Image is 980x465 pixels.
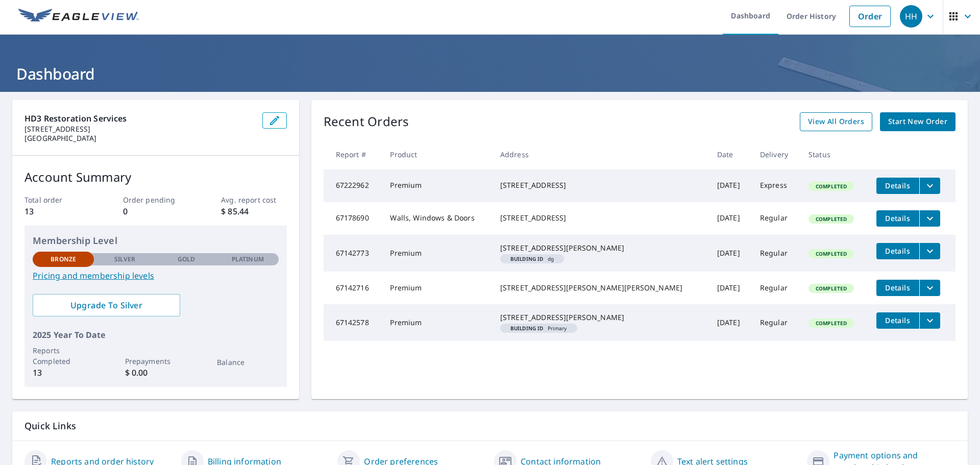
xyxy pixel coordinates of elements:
td: [DATE] [709,304,752,341]
span: Completed [810,183,853,190]
td: Premium [382,235,492,272]
span: Details [883,283,913,292]
span: dg [504,256,560,261]
p: [STREET_ADDRESS] [24,125,254,134]
p: Bronze [51,255,76,264]
a: View All Orders [800,112,872,131]
div: [STREET_ADDRESS] [500,180,701,190]
td: Walls, Windows & Doors [382,202,492,235]
button: filesDropdownBtn-67142773 [919,243,940,259]
p: Membership Level [33,234,279,248]
th: Date [709,139,752,169]
td: 67142773 [324,235,382,272]
th: Address [492,139,709,169]
p: Account Summary [24,168,287,186]
button: filesDropdownBtn-67142716 [919,280,940,296]
div: [STREET_ADDRESS][PERSON_NAME] [500,243,701,253]
a: Start New Order [880,112,955,131]
td: 67142578 [324,304,382,341]
td: Regular [752,202,800,235]
p: Recent Orders [324,112,409,131]
td: 67178690 [324,202,382,235]
td: Premium [382,304,492,341]
a: Pricing and membership levels [33,270,279,282]
button: filesDropdownBtn-67222962 [919,178,940,194]
p: 13 [33,366,94,379]
p: Silver [114,255,136,264]
th: Delivery [752,139,800,169]
p: Reports Completed [33,345,94,366]
h1: Dashboard [12,63,968,84]
div: [STREET_ADDRESS] [500,213,701,223]
div: [STREET_ADDRESS][PERSON_NAME] [500,312,701,323]
span: Completed [810,320,853,327]
span: Upgrade To Silver [41,300,172,311]
button: detailsBtn-67142578 [876,312,919,329]
p: Balance [217,357,278,368]
span: Completed [810,250,853,257]
p: [GEOGRAPHIC_DATA] [24,134,254,143]
p: Gold [178,255,195,264]
p: Order pending [123,194,188,205]
p: 2025 Year To Date [33,329,279,341]
span: Details [883,246,913,256]
span: Primary [504,326,573,331]
p: HD3 Restoration Services [24,112,254,125]
span: Details [883,213,913,223]
th: Report # [324,139,382,169]
button: detailsBtn-67178690 [876,210,919,227]
img: EV Logo [18,9,139,24]
span: Start New Order [888,115,947,128]
div: HH [900,5,922,28]
p: Prepayments [125,356,186,366]
span: Completed [810,285,853,292]
button: detailsBtn-67142716 [876,280,919,296]
td: Regular [752,304,800,341]
p: 0 [123,205,188,217]
td: [DATE] [709,272,752,304]
button: detailsBtn-67142773 [876,243,919,259]
th: Status [800,139,868,169]
span: Completed [810,215,853,223]
td: Express [752,169,800,202]
p: $ 85.44 [221,205,286,217]
td: 67222962 [324,169,382,202]
td: Premium [382,272,492,304]
span: View All Orders [808,115,864,128]
button: filesDropdownBtn-67142578 [919,312,940,329]
span: Details [883,315,913,325]
p: Total order [24,194,90,205]
th: Product [382,139,492,169]
td: Regular [752,235,800,272]
p: Avg. report cost [221,194,286,205]
td: 67142716 [324,272,382,304]
td: [DATE] [709,202,752,235]
p: 13 [24,205,90,217]
td: [DATE] [709,169,752,202]
button: filesDropdownBtn-67178690 [919,210,940,227]
p: Platinum [232,255,264,264]
td: [DATE] [709,235,752,272]
em: Building ID [510,256,544,261]
em: Building ID [510,326,544,331]
a: Order [849,6,891,27]
div: [STREET_ADDRESS][PERSON_NAME][PERSON_NAME] [500,283,701,293]
p: $ 0.00 [125,366,186,379]
td: Premium [382,169,492,202]
span: Details [883,181,913,190]
p: Quick Links [24,420,955,432]
button: detailsBtn-67222962 [876,178,919,194]
a: Upgrade To Silver [33,294,180,316]
td: Regular [752,272,800,304]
